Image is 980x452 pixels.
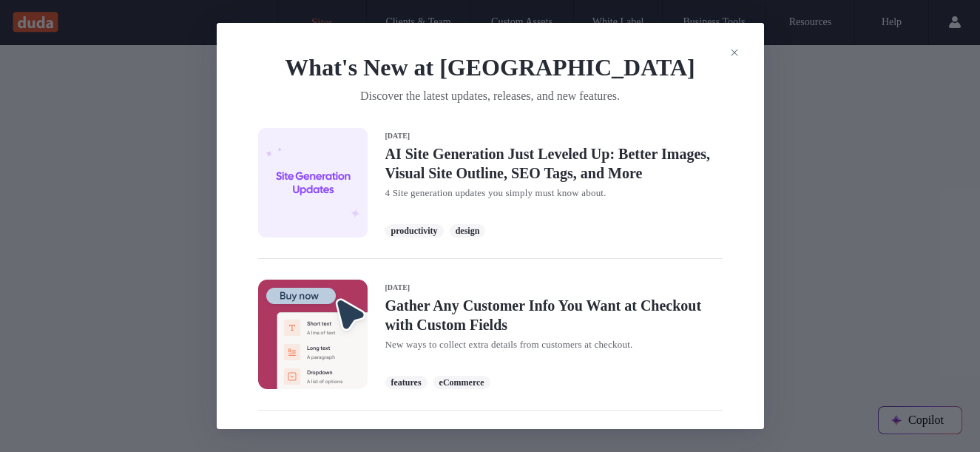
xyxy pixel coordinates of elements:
span: Discover the latest updates, releases, and new features. [240,82,740,104]
span: [DATE] [385,283,723,293]
span: What's New at [GEOGRAPHIC_DATA] [240,53,740,82]
span: [DATE] [385,131,723,141]
span: productivity [391,224,438,237]
span: AI Site Generation Just Leveled Up: Better Images, Visual Site Outline, SEO Tags, and More [385,144,723,183]
span: 4 Site generation updates you simply must know about. [385,186,723,200]
span: New ways to collect extra details from customers at checkout. [385,337,723,352]
span: Gather Any Customer Info You Want at Checkout with Custom Fields [385,296,723,334]
span: eCommerce [439,376,484,389]
span: design [456,224,480,237]
iframe: Duda-gen Chat Button Frame [903,375,980,452]
span: features [391,376,422,389]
